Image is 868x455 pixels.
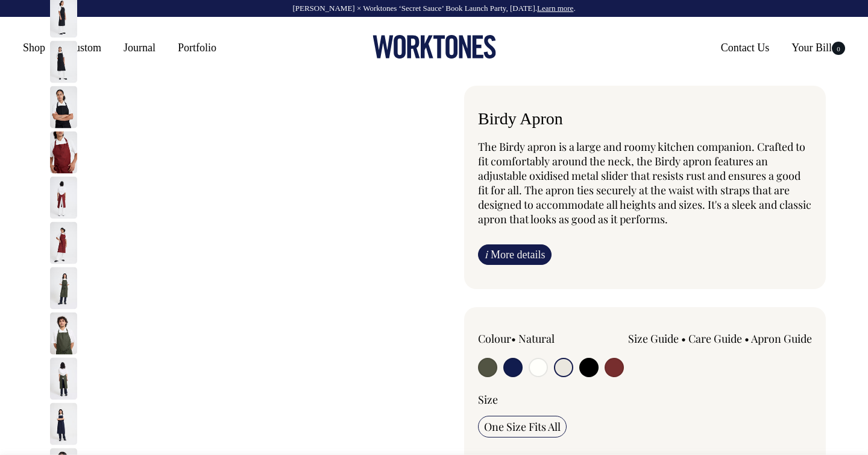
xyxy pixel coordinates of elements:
img: black [50,40,77,83]
div: [PERSON_NAME] × Worktones ‘Secret Sauce’ Book Launch Party, [DATE]. . [12,4,856,13]
span: One Size Fits All [484,419,561,434]
span: 0 [832,42,845,55]
a: Learn more [537,4,573,13]
a: Portfolio [173,37,221,59]
a: Custom [63,37,106,59]
a: Journal [119,37,160,59]
a: Your Bill0 [787,37,850,59]
input: One Size Fits All [478,416,567,437]
a: Contact Us [716,37,775,59]
a: Shop [18,37,50,59]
